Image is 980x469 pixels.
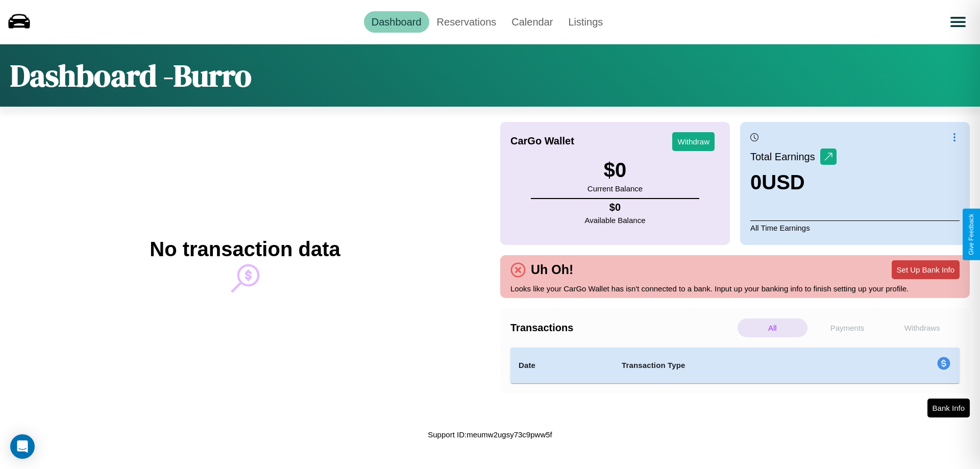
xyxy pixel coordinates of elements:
[622,359,853,372] h4: Transaction Type
[510,135,574,147] h4: CarGo Wallet
[750,220,960,235] p: All Time Earnings
[750,171,837,194] h3: 0 USD
[560,11,610,33] a: Listings
[519,359,605,372] h4: Date
[364,11,429,33] a: Dashboard
[672,132,715,151] button: Withdraw
[526,262,578,277] h4: Uh Oh!
[10,434,35,459] div: Open Intercom Messenger
[510,322,735,334] h4: Transactions
[428,428,552,441] p: Support ID: meumw2ugsy73c9pww5f
[10,55,252,96] h1: Dashboard - Burro
[738,318,807,337] p: All
[429,11,504,33] a: Reservations
[150,238,340,261] h2: No transaction data
[813,318,883,337] p: Payments
[892,260,960,279] button: Set Up Bank Info
[585,202,646,213] h4: $ 0
[944,8,972,36] button: Open menu
[504,11,560,33] a: Calendar
[968,214,975,255] div: Give Feedback
[587,159,643,182] h3: $ 0
[510,282,960,295] p: Looks like your CarGo Wallet has isn't connected to a bank. Input up your banking info to finish ...
[887,318,957,337] p: Withdraws
[927,399,970,417] button: Bank Info
[585,213,646,227] p: Available Balance
[750,147,820,166] p: Total Earnings
[587,182,643,195] p: Current Balance
[510,348,960,383] table: simple table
